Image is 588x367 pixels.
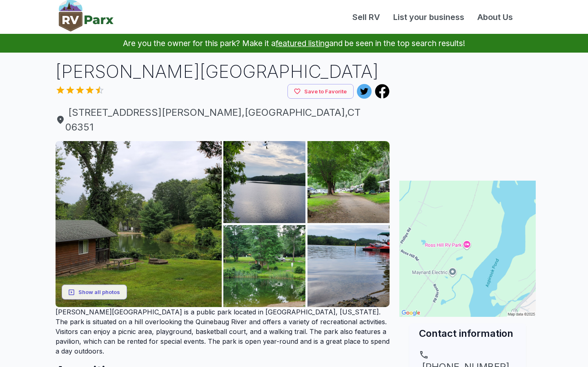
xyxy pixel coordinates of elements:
p: Are you the owner for this park? Make it a and be seen in the top search results! [10,34,578,53]
a: featured listing [276,38,329,48]
a: List your business [387,11,471,23]
a: [STREET_ADDRESS][PERSON_NAME],[GEOGRAPHIC_DATA],CT 06351 [56,105,390,135]
a: About Us [471,11,519,23]
img: AAcXr8o6FVYtuOeq-_uuWTfmqspH3JzDb1XpsfNOK2KXRMrCcapY7I5JRujmcfU7iIZJISIhdfi2tsqHIiMxf0r9yOpekkXRe... [307,225,390,307]
img: Map for Ross Hill Park [399,181,536,317]
button: Show all photos [62,285,127,300]
iframe: Advertisement [399,59,536,161]
a: Sell RV [346,11,387,23]
img: AAcXr8oJSUIip6zHB4nnKOre3HAsUk_epanxbQ00YOAV6-UvjVQDGdyaakLHxpVJDvDia9FTFXN40wSowRK3xZYt2qucLBqdt... [307,141,390,223]
button: Save to Favorite [287,84,354,99]
img: AAcXr8ocOVcUlLPMdmDoCByYCDMMtFCVwsdMnZsqY7XBpHp7XZ4cXKXvdB3gNQa9KPy9fdUIBG2QurKJ6KK7DJyXsgveCDgw4... [56,141,222,307]
p: [PERSON_NAME][GEOGRAPHIC_DATA] is a public park located in [GEOGRAPHIC_DATA], [US_STATE]. The par... [56,307,390,356]
span: [STREET_ADDRESS][PERSON_NAME] , [GEOGRAPHIC_DATA] , CT 06351 [56,105,390,135]
h1: [PERSON_NAME][GEOGRAPHIC_DATA] [56,59,390,84]
img: AAcXr8o1QAgoPHuLYib53OdwljbCgCKFeGdZXR-Qm8m6KJ8lvsHCK22z9y90_epP_v-m616Izly6QbBj4f1eLdYM4zFqlkSXe... [223,225,305,307]
img: AAcXr8rBFF9iU3c3AWxomkNwTBN898kQJ73aI8YI6mJ3yWPi5vV3C9GBenvVCOewI4dQjQFfc2qOBXJeg_rcCQ6LuMP1VHlPn... [223,141,305,223]
h2: Contact information [419,327,516,340]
